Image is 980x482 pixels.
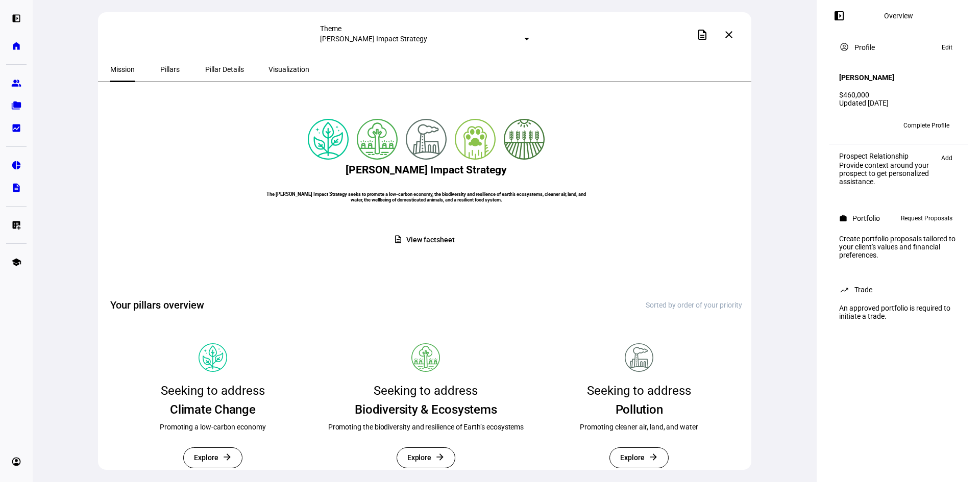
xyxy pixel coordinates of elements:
eth-panel-overview-card-header: Profile [839,41,958,54]
button: Explore [609,447,669,468]
h6: The [PERSON_NAME] Impact Strategy seeks to promote a low-carbon economy, the biodiversity and res... [260,191,592,202]
img: pollution.colored.svg [406,119,447,160]
div: Promoting the biodiversity and resilience of Earth’s ecosystems [328,422,524,432]
div: Profile [854,43,875,52]
button: Edit [937,41,958,54]
button: Explore [183,447,242,468]
button: Request Proposals [896,212,958,224]
span: Pillars [160,66,180,73]
h2: [PERSON_NAME] Impact Strategy [346,164,507,176]
mat-icon: arrow_forward [222,452,232,462]
div: Pollution [616,401,663,418]
span: Explore [620,448,645,468]
img: sustainableAgriculture.colored.svg [504,119,545,160]
span: Edit [942,41,952,54]
img: Pillar icon [625,343,653,372]
mat-icon: description [394,235,403,244]
img: deforestation.colored.svg [357,119,398,160]
img: Pillar icon [199,343,227,372]
div: Sorted by order of your priority [646,301,742,309]
eth-mat-symbol: list_alt_add [11,220,21,230]
div: Seeking to address [374,380,478,401]
div: Overview [884,12,913,20]
eth-panel-overview-card-header: Portfolio [839,212,958,224]
a: group [6,73,27,93]
div: Biodiversity & Ecosystems [355,401,497,418]
eth-mat-symbol: account_circle [11,456,21,467]
eth-mat-symbol: home [11,41,21,51]
div: Theme [320,24,529,33]
div: Provide context around your prospect to get personalized assistance. [839,161,936,186]
mat-icon: account_circle [839,42,849,52]
eth-mat-symbol: school [11,257,21,267]
button: Complete Profile [895,117,958,134]
div: Seeking to address [587,380,691,401]
mat-icon: left_panel_open [833,10,845,22]
img: animalWelfare.colored.svg [455,119,496,160]
eth-mat-symbol: group [11,78,21,88]
mat-icon: arrow_forward [648,452,658,462]
button: Explore [397,447,456,468]
div: Climate Change [170,401,256,418]
div: Promoting cleaner air, land, and water [580,422,698,432]
div: Create portfolio proposals tailored to your client's values and financial preferences. [833,231,964,263]
mat-icon: close [723,29,735,41]
mat-icon: arrow_forward [435,452,445,462]
span: Complete Profile [903,117,949,134]
div: Portfolio [852,214,880,222]
img: climateChange.colored.svg [308,119,349,160]
a: home [6,36,27,56]
mat-icon: work [839,214,847,222]
button: View factsheet [385,230,467,250]
eth-panel-overview-card-header: Trade [839,284,958,296]
span: Mission [110,66,135,73]
mat-icon: trending_up [839,285,849,295]
img: Pillar icon [411,343,440,372]
a: description [6,177,27,198]
mat-icon: description [696,29,708,41]
button: Add [936,152,958,164]
span: Pillar Details [205,66,244,73]
div: Seeking to address [161,380,265,401]
eth-mat-symbol: left_panel_open [11,13,21,23]
span: Explore [194,448,218,468]
span: Explore [407,448,432,468]
eth-mat-symbol: pie_chart [11,160,21,170]
a: folder_copy [6,95,27,116]
span: Request Proposals [901,212,952,224]
h4: [PERSON_NAME] [839,73,894,82]
span: Visualization [268,66,309,73]
a: pie_chart [6,155,27,175]
eth-mat-symbol: folder_copy [11,100,21,111]
div: Prospect Relationship [839,152,936,160]
div: Promoting a low-carbon economy [160,422,266,432]
span: View factsheet [406,230,454,250]
eth-mat-symbol: bid_landscape [11,123,21,133]
eth-mat-symbol: description [11,183,21,193]
div: $460,000 [839,91,958,99]
div: Updated [DATE] [839,99,958,107]
div: Trade [854,286,872,294]
h2: Your pillars overview [110,298,204,312]
a: bid_landscape [6,118,27,138]
div: An approved portfolio is required to initiate a trade. [833,300,964,324]
span: LW [843,122,851,129]
span: Add [941,152,952,164]
mat-select-trigger: [PERSON_NAME] Impact Strategy [320,35,427,43]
